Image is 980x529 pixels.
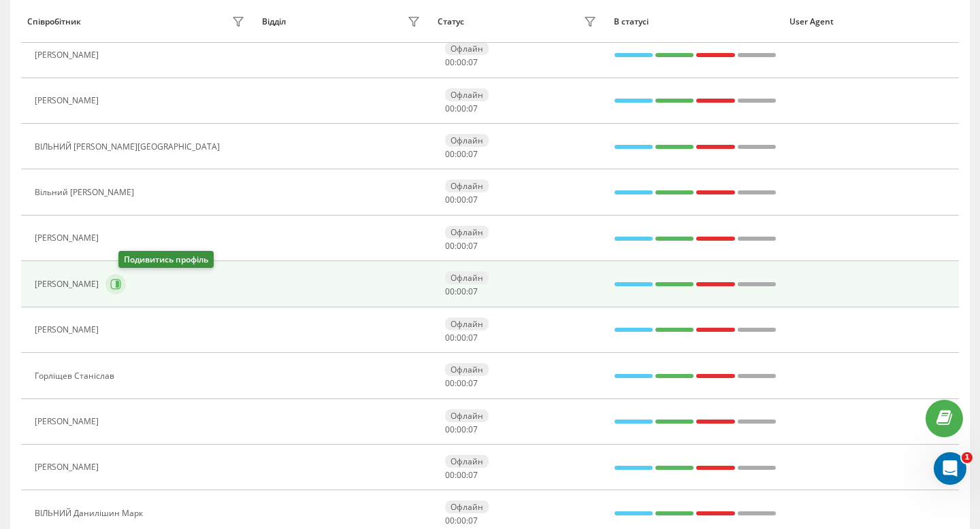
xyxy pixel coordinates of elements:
[457,286,466,297] span: 00
[445,332,455,343] span: 00
[934,452,966,485] iframe: Intercom live chat
[468,332,478,343] span: 07
[445,379,478,388] div: : :
[445,88,489,101] div: Офлайн
[445,455,489,468] div: Офлайн
[445,333,478,343] div: : :
[468,286,478,297] span: 07
[445,515,455,526] span: 00
[445,195,478,205] div: : :
[445,377,455,389] span: 00
[445,56,455,68] span: 00
[457,103,466,114] span: 00
[457,332,466,343] span: 00
[445,287,478,296] div: : :
[445,318,489,330] div: Офлайн
[468,424,478,435] span: 07
[35,96,102,105] div: [PERSON_NAME]
[35,233,102,243] div: [PERSON_NAME]
[445,240,455,252] span: 00
[789,17,953,27] div: User Agent
[445,226,489,239] div: Офлайн
[468,515,478,526] span: 07
[35,50,102,60] div: [PERSON_NAME]
[118,251,214,268] div: Подивитись профіль
[457,424,466,435] span: 00
[35,462,102,472] div: [PERSON_NAME]
[445,516,478,526] div: : :
[445,103,455,114] span: 00
[445,363,489,376] div: Офлайн
[457,194,466,205] span: 00
[468,103,478,114] span: 07
[445,150,478,159] div: : :
[445,58,478,67] div: : :
[445,241,478,251] div: : :
[614,17,777,27] div: В статусі
[262,17,286,27] div: Відділ
[468,469,478,481] span: 07
[445,42,489,55] div: Офлайн
[457,240,466,252] span: 00
[445,286,455,297] span: 00
[35,188,137,197] div: Вільний [PERSON_NAME]
[457,148,466,160] span: 00
[35,371,118,381] div: Горліщев Станіслав
[468,377,478,389] span: 07
[27,17,81,27] div: Співробітник
[35,142,223,152] div: ВІЛЬНИЙ [PERSON_NAME][GEOGRAPHIC_DATA]
[445,425,478,434] div: : :
[468,148,478,160] span: 07
[445,471,478,480] div: : :
[445,409,489,422] div: Офлайн
[445,148,455,160] span: 00
[35,279,102,289] div: [PERSON_NAME]
[35,325,102,335] div: [PERSON_NAME]
[445,424,455,435] span: 00
[457,56,466,68] span: 00
[35,417,102,426] div: [PERSON_NAME]
[962,452,973,463] span: 1
[457,377,466,389] span: 00
[468,240,478,252] span: 07
[445,469,455,481] span: 00
[445,104,478,114] div: : :
[445,500,489,513] div: Офлайн
[35,509,146,518] div: ВІЛЬНИЙ Данилішин Марк
[457,469,466,481] span: 00
[468,194,478,205] span: 07
[438,17,464,27] div: Статус
[445,134,489,147] div: Офлайн
[445,194,455,205] span: 00
[445,271,489,284] div: Офлайн
[445,180,489,192] div: Офлайн
[468,56,478,68] span: 07
[457,515,466,526] span: 00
